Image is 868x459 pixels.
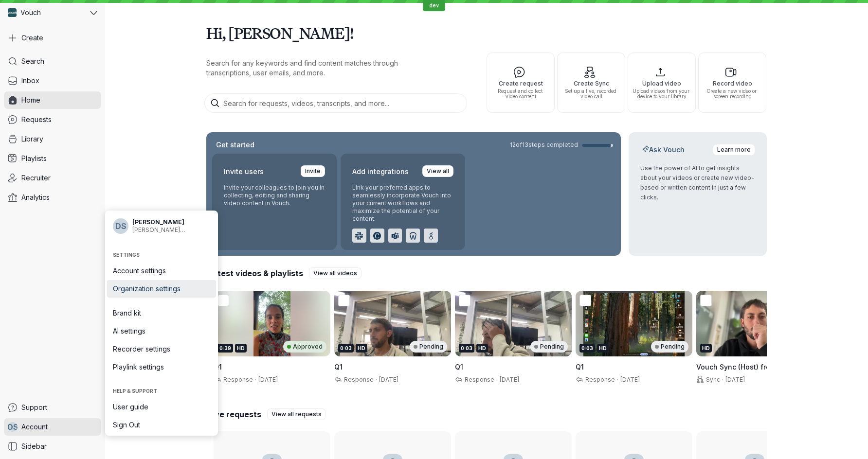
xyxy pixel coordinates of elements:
[632,88,691,99] span: Upload videos from your device to your library
[717,145,751,155] span: Learn more
[283,341,326,353] div: Approved
[271,409,322,419] span: View all requests
[113,308,210,318] span: Brand kit
[253,376,258,384] span: ·
[204,93,467,113] input: Search for requests, videos, transcripts, and more...
[4,438,101,455] a: Sidebar
[4,130,101,148] a: Library
[113,402,210,412] span: User guide
[615,376,620,384] span: ·
[379,376,398,383] span: [DATE]
[463,376,494,383] span: Response
[21,154,47,163] span: Playlists
[700,344,712,353] div: HD
[427,166,449,176] span: View all
[459,344,474,353] div: 0:03
[4,53,101,70] a: Search
[113,388,210,394] span: Help & support
[4,111,101,128] a: Requests
[214,140,256,150] h2: Get started
[107,322,216,340] a: AI settings
[713,144,755,156] a: Learn more
[115,221,121,231] span: D
[640,163,755,202] p: Use the power of AI to get insights about your videos or create new video-based or written conten...
[21,33,43,43] span: Create
[206,58,440,78] p: Search for any keywords and find content matches through transcriptions, user emails, and more.
[500,376,519,383] span: [DATE]
[13,422,18,432] span: S
[224,184,325,207] p: Invite your colleagues to join you in collecting, editing and sharing video content in Vouch.
[696,363,806,381] span: Vouch Sync (Host) from [DATE] 04:47 am
[334,363,343,371] span: Q1
[725,376,745,383] span: [DATE]
[530,341,568,353] div: Pending
[696,362,813,372] h3: Vouch Sync (Host) from 8 August 2025 at 04:47 am
[510,141,613,149] a: 12of13steps completed
[338,344,354,353] div: 0:03
[121,221,127,231] span: S
[4,189,101,206] a: Analytics
[703,88,762,99] span: Create a new video or screen recording
[356,344,367,353] div: HD
[21,56,44,66] span: Search
[487,53,555,113] button: Create requestRequest and collect video content
[208,268,303,279] h2: Latest videos & playlists
[107,340,216,358] a: Recorder settings
[267,408,326,420] a: View all requests
[21,403,47,412] span: Support
[107,398,216,416] a: User guide
[113,284,210,294] span: Organization settings
[206,19,767,47] h1: Hi, [PERSON_NAME]!
[113,420,210,430] span: Sign Out
[4,72,101,89] a: Inbox
[313,268,357,278] span: View all videos
[620,376,640,383] span: [DATE]
[557,53,625,113] button: Create SyncSet up a live, recorded video call
[476,344,488,353] div: HD
[491,80,550,87] span: Create request
[632,80,691,87] span: Upload video
[221,376,253,383] span: Response
[352,184,453,223] p: Link your preferred apps to seamlessly incorporate Vouch into your current workflows and maximize...
[703,80,762,87] span: Record video
[258,376,278,383] span: [DATE]
[4,418,101,436] a: DSAccount
[21,134,43,144] span: Library
[132,226,210,234] span: [PERSON_NAME][EMAIL_ADDRESS][DOMAIN_NAME]
[342,376,374,383] span: Response
[217,344,233,353] div: 0:39
[583,376,615,383] span: Response
[21,173,51,183] span: Recruiter
[704,376,720,383] span: Sync
[113,252,210,258] span: Settings
[720,376,725,384] span: ·
[107,262,216,280] a: Account settings
[113,326,210,336] span: AI settings
[4,4,88,21] div: Vouch
[235,344,247,353] div: HD
[20,8,41,18] span: Vouch
[305,166,321,176] span: Invite
[107,280,216,298] a: Organization settings
[494,376,500,384] span: ·
[21,76,39,86] span: Inbox
[21,422,48,432] span: Account
[579,344,595,353] div: 0:03
[374,376,379,384] span: ·
[107,304,216,322] a: Brand kit
[301,165,325,177] a: Invite
[309,267,362,279] a: View all videos
[21,193,50,202] span: Analytics
[4,169,101,187] a: Recruiter
[4,4,101,21] button: Vouch avatarVouch
[21,441,47,451] span: Sidebar
[597,344,609,353] div: HD
[628,53,696,113] button: Upload videoUpload videos from your device to your library
[7,422,13,432] span: D
[455,363,463,371] span: Q1
[4,91,101,109] a: Home
[561,80,621,87] span: Create Sync
[21,95,40,105] span: Home
[132,218,210,226] span: [PERSON_NAME]
[640,145,687,155] h2: Ask Vouch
